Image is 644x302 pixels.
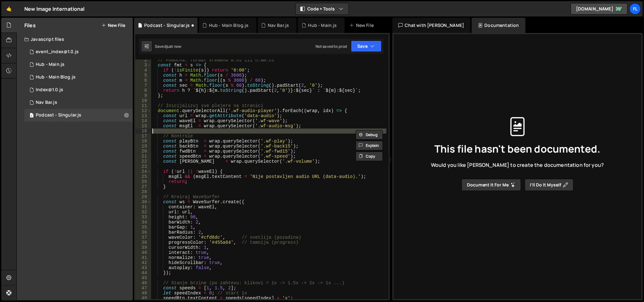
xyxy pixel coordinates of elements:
div: 9 [135,93,151,98]
div: 15 [135,123,151,129]
div: 15795/46323.js [24,58,133,71]
div: Not saved to prod [316,44,347,49]
div: Hub - Main.js [36,62,64,67]
div: 11 [135,103,151,108]
div: 34 [135,220,151,225]
div: 23 [135,164,151,169]
div: 29 [135,194,151,199]
div: 16 [135,129,151,134]
div: Javascript files [17,33,133,46]
div: Nav Bar.js [36,100,57,105]
div: just now [166,44,181,49]
button: Copy [356,152,383,161]
span: Would you like [PERSON_NAME] to create the documentation for you? [431,161,604,168]
div: 47 [135,286,151,291]
div: 44 [135,270,151,275]
div: 33 [135,215,151,220]
div: Podcast - Singular.js [144,22,190,28]
div: 12 [135,108,151,113]
button: New File [101,23,125,28]
div: 14 [135,118,151,123]
div: 30 [135,199,151,204]
a: [DOMAIN_NAME] [571,3,628,15]
div: 17 [135,134,151,139]
div: 8 [135,88,151,93]
div: 35 [135,225,151,230]
div: 18 [135,139,151,144]
div: 27 [135,184,151,189]
button: Debug [356,130,383,140]
div: Documentation [472,18,525,33]
div: 10 [135,98,151,103]
div: 31 [135,204,151,210]
div: 15795/46353.js [24,71,133,84]
span: This file hasn't been documented. [434,144,600,154]
div: 32 [135,210,151,215]
div: 24 [135,169,151,174]
div: Index@1.0.js [36,87,63,93]
div: Hub - Main Blog.js [209,22,249,28]
div: 26 [135,179,151,184]
div: 3 [135,63,151,68]
div: Hub - Main Blog.js [36,74,76,80]
button: Document it for me [462,179,521,191]
button: I’ll do it myself [525,179,573,191]
div: 41 [135,255,151,260]
div: 45 [135,275,151,280]
div: 46 [135,280,151,286]
div: 13 [135,113,151,118]
div: 42 [135,260,151,265]
div: Podcast - Singular.js [36,112,81,118]
div: Saved [155,44,181,49]
div: 7 [135,83,151,88]
a: Fl [629,3,641,15]
div: 22 [135,159,151,164]
div: New File [350,22,376,28]
div: 5 [135,73,151,78]
div: 49 [135,296,151,301]
div: Hub - Main.js [308,22,337,28]
div: 39 [135,245,151,250]
button: Code + Tools [296,3,349,15]
h2: Files [24,22,36,29]
div: 15795/42190.js [24,46,133,58]
div: 28 [135,189,151,194]
div: 48 [135,291,151,296]
div: Nav Bar.js [268,22,289,28]
div: 2 [135,58,151,63]
span: 1 [30,113,34,118]
div: 20 [135,149,151,154]
div: 19 [135,144,151,149]
div: 6 [135,78,151,83]
button: Explain [356,141,383,150]
div: 15795/46556.js [24,109,133,122]
div: 25 [135,174,151,179]
div: New Image International [24,5,85,13]
div: event_index@1.0.js [36,49,79,55]
a: 🤙 [1,1,17,16]
div: Chat with [PERSON_NAME] [392,18,471,33]
div: 15795/44313.js [24,84,133,96]
div: 40 [135,250,151,255]
button: Save [351,41,382,52]
div: 36 [135,230,151,235]
div: 37 [135,235,151,240]
div: 4 [135,68,151,73]
div: 43 [135,265,151,270]
div: 15795/46513.js [24,96,133,109]
div: 21 [135,154,151,159]
div: 38 [135,240,151,245]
